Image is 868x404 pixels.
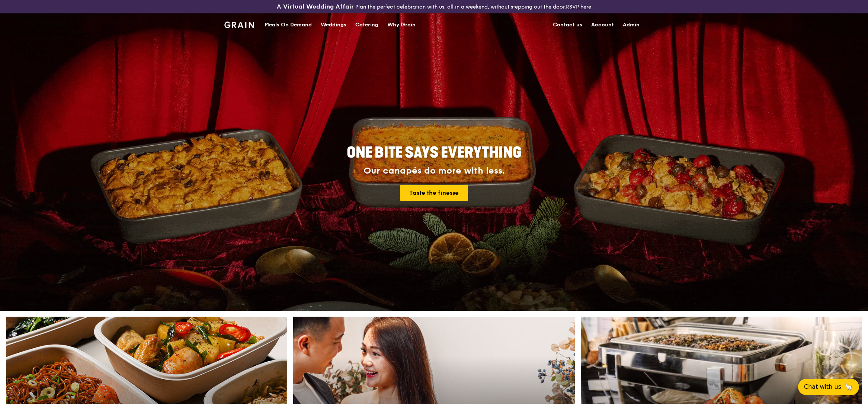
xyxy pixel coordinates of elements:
div: Weddings [321,14,346,36]
a: Catering [351,14,383,36]
button: Chat with us🦙 [798,379,859,395]
span: 🦙 [844,382,853,391]
a: Weddings [316,14,351,36]
a: Taste the finesse [400,185,468,201]
div: Catering [355,14,378,36]
a: Contact us [548,14,587,36]
div: Our canapés do more with less. [300,166,568,176]
a: RSVP here [566,4,591,10]
div: Meals On Demand [265,14,312,36]
a: Why Grain [383,14,420,36]
img: Grain [224,22,254,28]
span: ONE BITE SAYS EVERYTHING [347,144,522,162]
a: Admin [618,14,644,36]
div: Why Grain [387,14,416,36]
a: Account [587,14,618,36]
a: GrainGrain [224,13,254,35]
h3: A Virtual Wedding Affair [277,3,354,10]
div: Plan the perfect celebration with us, all in a weekend, without stepping out the door. [220,3,648,10]
span: Chat with us [804,382,841,391]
